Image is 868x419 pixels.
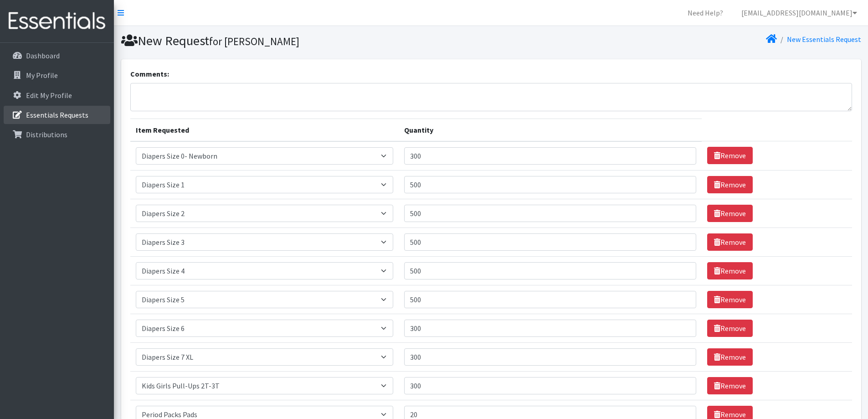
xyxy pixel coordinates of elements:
a: Edit My Profile [4,86,110,104]
img: HumanEssentials [4,6,110,36]
a: [EMAIL_ADDRESS][DOMAIN_NAME] [734,4,864,22]
a: Remove [707,262,753,279]
a: Remove [707,147,753,164]
a: Distributions [4,125,110,144]
a: Remove [707,348,753,366]
th: Quantity [399,119,702,141]
label: Comments: [130,68,169,79]
h1: New Request [121,33,488,49]
a: Dashboard [4,47,110,65]
p: My Profile [26,71,58,80]
a: New Essentials Request [787,35,861,44]
a: Remove [707,205,753,222]
p: Essentials Requests [26,110,88,119]
a: My Profile [4,66,110,84]
p: Dashboard [26,51,60,60]
a: Remove [707,233,753,251]
a: Essentials Requests [4,106,110,124]
a: Remove [707,320,753,337]
a: Remove [707,291,753,308]
small: for [PERSON_NAME] [209,35,299,48]
p: Distributions [26,130,67,139]
p: Edit My Profile [26,91,72,100]
a: Need Help? [680,4,730,22]
th: Item Requested [130,119,399,141]
a: Remove [707,377,753,394]
a: Remove [707,176,753,193]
